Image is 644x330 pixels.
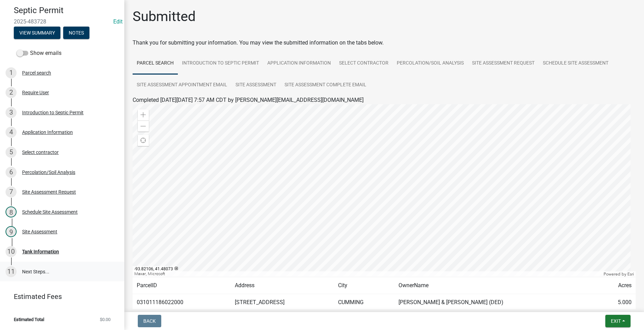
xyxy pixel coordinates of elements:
div: 7 [6,186,17,197]
div: Select contractor [22,150,59,155]
td: Acres [596,277,636,294]
a: Select contractor [335,52,393,75]
a: Site Assessment Appointment Email [133,74,231,96]
div: Site Assessment Request [22,190,76,194]
wm-modal-confirm: Edit Application Number [113,18,123,25]
span: $0.00 [100,317,110,322]
div: Thank you for submitting your information. You may view the submitted information on the tabs below. [133,39,636,47]
span: Estimated Total [14,317,44,322]
div: Maxar, Microsoft [133,271,602,277]
div: 11 [6,266,17,277]
a: Percolation/Soil Analysis [393,52,468,75]
span: 2025-483728 [14,18,110,25]
div: Zoom out [138,120,149,132]
h1: Submitted [133,8,196,25]
div: 9 [6,226,17,237]
a: Schedule Site Assessment [539,52,613,75]
button: Back [138,315,161,327]
a: Application Information [263,52,335,75]
button: Exit [605,315,631,327]
td: CUMMING [334,294,394,311]
a: Site Assessment [231,74,280,96]
a: Esri [627,272,634,276]
div: 5 [6,147,17,158]
h4: Septic Permit [14,6,119,16]
div: Site Assessment [22,229,57,234]
div: 10 [6,246,17,257]
div: 3 [6,107,17,118]
td: [PERSON_NAME] & [PERSON_NAME] (DED) [394,294,596,311]
label: Show emails [17,49,61,57]
td: 031011186022000 [133,294,231,311]
span: Completed [DATE][DATE] 7:57 AM CDT by [PERSON_NAME][EMAIL_ADDRESS][DOMAIN_NAME] [133,97,364,103]
td: [STREET_ADDRESS] [231,294,334,311]
button: View Summary [14,27,60,39]
td: OwnerName [394,277,596,294]
td: City [334,277,394,294]
a: Site Assessment Complete Email [280,74,371,96]
td: 5.000 [596,294,636,311]
div: 1 [6,67,17,78]
div: 2 [6,87,17,98]
a: Site Assessment Request [468,52,539,75]
wm-modal-confirm: Notes [63,30,89,36]
a: Introduction to Septic Permit [178,52,263,75]
div: Schedule Site Assessment [22,210,78,214]
div: Find my location [138,135,149,146]
div: Require User [22,90,49,95]
div: Introduction to Septic Permit [22,110,84,115]
div: Percolation/Soil Analysis [22,170,75,175]
div: Application Information [22,130,73,135]
span: Back [143,318,156,324]
div: Zoom in [138,109,149,120]
a: Estimated Fees [6,290,113,303]
div: 4 [6,127,17,138]
div: 6 [6,167,17,178]
button: Notes [63,27,89,39]
div: Powered by [602,271,636,277]
div: 8 [6,206,17,217]
span: Exit [611,318,621,324]
td: ParcelID [133,277,231,294]
a: Edit [113,18,123,25]
wm-modal-confirm: Summary [14,30,60,36]
div: Parcel search [22,70,51,75]
a: Parcel search [133,52,178,75]
td: Address [231,277,334,294]
div: Tank Information [22,249,59,254]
